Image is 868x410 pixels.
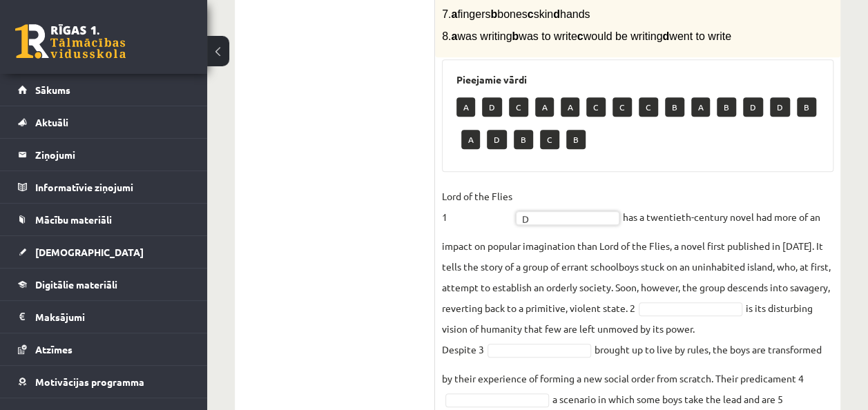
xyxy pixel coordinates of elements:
span: Mācību materiāli [35,213,112,226]
a: Informatīvie ziņojumi [18,171,190,203]
p: A [691,97,710,117]
b: a [451,30,457,42]
a: Digitālie materiāli [18,269,190,300]
legend: Informatīvie ziņojumi [35,171,190,203]
span: Sākums [35,84,70,96]
span: 7. fingers bones skin hands [442,8,590,20]
p: C [639,97,658,117]
b: b [512,30,519,42]
b: d [662,30,669,42]
p: C [586,97,606,117]
b: c [577,30,584,42]
b: c [528,8,534,20]
p: C [613,97,632,117]
a: [DEMOGRAPHIC_DATA] [18,236,190,268]
a: Mācību materiāli [18,204,190,235]
p: C [540,130,559,149]
p: Despite 3 [442,339,484,360]
span: Motivācijas programma [35,375,144,388]
p: C [509,97,528,117]
a: Maksājumi [18,301,190,333]
p: D [487,130,507,149]
a: D [516,211,619,225]
a: Aktuāli [18,106,190,138]
span: D [522,212,601,226]
p: A [461,130,480,149]
h3: Pieejamie vārdi [456,74,819,86]
p: D [743,97,763,117]
b: d [553,8,560,20]
b: b [490,8,497,20]
p: B [566,130,586,149]
span: 8. was writing was to write would be writing went to write [442,30,731,42]
p: D [482,97,502,117]
span: Atzīmes [35,343,73,355]
p: A [561,97,579,117]
legend: Ziņojumi [35,139,190,170]
p: B [797,97,816,117]
p: D [770,97,790,117]
a: Sākums [18,74,190,106]
b: a [451,8,457,20]
legend: Maksājumi [35,301,190,333]
a: Motivācijas programma [18,366,190,398]
p: A [535,97,554,117]
p: A [456,97,475,117]
span: [DEMOGRAPHIC_DATA] [35,246,144,258]
p: B [717,97,736,117]
span: Aktuāli [35,116,68,128]
a: Atzīmes [18,333,190,365]
span: Digitālie materiāli [35,278,117,291]
p: Lord of the Flies 1 [442,186,512,227]
a: Ziņojumi [18,139,190,170]
p: B [514,130,533,149]
a: Rīgas 1. Tālmācības vidusskola [15,24,126,59]
p: B [665,97,684,117]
